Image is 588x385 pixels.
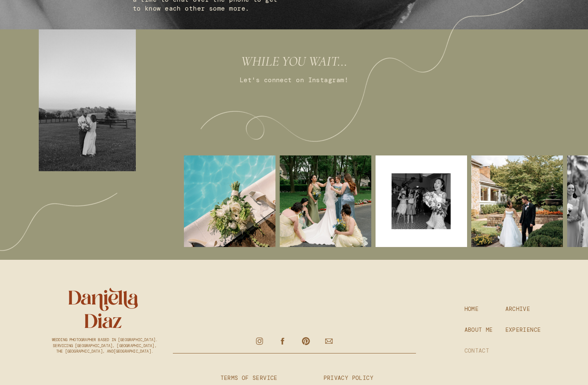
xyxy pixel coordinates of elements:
[505,305,531,313] a: ARCHIVE
[52,337,158,359] h3: wedding photographer based in [GEOGRAPHIC_DATA]. Servicing [GEOGRAPHIC_DATA], [GEOGRAPHIC_DATA], ...
[465,347,492,355] a: CONTACT
[280,155,371,247] img: part one of L + B’s gorgeous spring day ❤️ photography + content creation: @danielladiazphoto ven...
[465,305,482,313] a: HOME
[471,155,563,247] img: Never know where I might pop up when I’m trying to get as many angles as I can during purely cand...
[465,326,496,334] a: ABOUT ME
[232,53,357,70] h2: While you wait...
[145,76,443,90] a: Let's connect on Instagram!
[221,374,283,382] a: TERMS OF SERVICE
[505,326,536,334] a: EXPERIENCE
[184,155,275,247] img: what summer love feels like second shot for @kristynmehlphoto 💛
[324,374,378,382] a: PRIVACY POLICY
[376,155,467,247] img: When you are genuinely enjoying your day and living in the moment, it comes through in your photo...
[114,349,151,354] a: [GEOGRAPHIC_DATA]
